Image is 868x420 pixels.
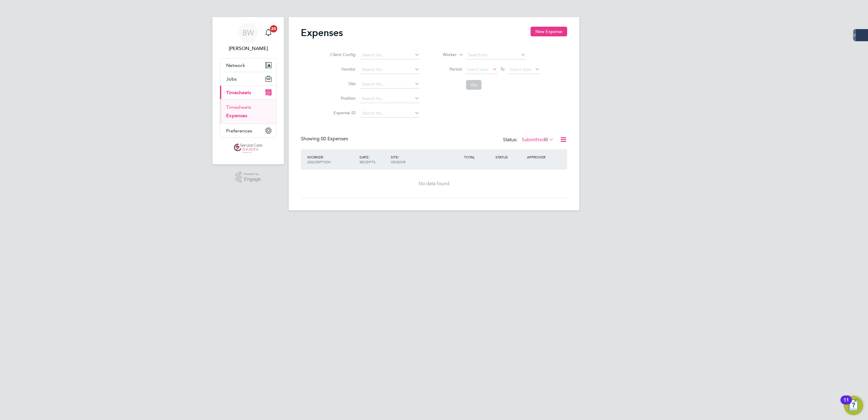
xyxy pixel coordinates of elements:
label: Position [328,95,356,101]
input: Search for... [360,109,419,118]
span: Select date [510,67,531,72]
span: / [323,155,324,159]
div: WORKER [306,152,358,167]
label: Expense ID [328,110,356,115]
a: Expenses [226,113,247,118]
div: SITE [389,152,462,167]
input: Search for... [360,65,419,74]
nav: Main navigation [212,17,284,164]
span: / [368,155,370,159]
div: Showing [301,136,349,142]
span: DESCRIPTION [307,159,330,164]
span: Timesheets [226,90,251,95]
div: TOTAL [462,152,494,162]
span: / [398,155,399,159]
span: RECEIPTS [360,159,376,164]
input: Search for... [466,51,526,59]
span: 0 [545,137,548,143]
div: APPROVER [525,152,557,162]
div: 11 [843,400,849,408]
div: No data found [307,181,561,187]
button: Timesheets [220,86,276,99]
span: To [498,65,506,73]
button: Preferences [220,124,276,137]
button: Open Resource Center, 11 new notifications [844,396,863,415]
label: Period [435,66,462,72]
span: 20 [270,25,277,32]
h2: Expenses [301,27,343,39]
a: 20 [262,23,275,42]
span: VENDOR [391,159,406,164]
div: Timesheets [220,99,276,124]
label: Client Config [328,52,356,57]
a: Powered byEngage [235,172,261,183]
img: servicecare-logo-retina.png [234,144,262,153]
input: Search for... [360,51,419,59]
a: BW[PERSON_NAME] [220,23,277,52]
span: Select date [467,67,489,72]
a: Go to home page [220,144,277,153]
button: Network [220,58,276,72]
span: Bethany Wiles [220,45,277,52]
span: Powered by [244,172,261,177]
label: Submitted [522,137,554,143]
label: Site [328,81,356,86]
label: Worker [429,52,457,58]
a: Timesheets [226,104,251,110]
label: Vendor [328,66,356,72]
div: Status: [503,136,555,144]
button: New Expense [531,27,567,36]
span: 00 Expenses [321,136,348,142]
input: Search for... [360,80,419,88]
div: STATUS [494,152,525,162]
span: Jobs [226,76,237,82]
button: Go [466,80,482,90]
span: Network [226,62,245,68]
div: DATE [358,152,390,167]
input: Search for... [360,95,419,103]
span: Preferences [226,128,252,134]
button: Jobs [220,72,276,85]
span: Engage [244,177,261,182]
span: BW [242,29,254,37]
